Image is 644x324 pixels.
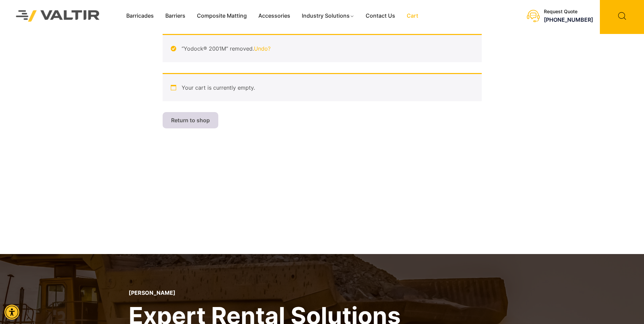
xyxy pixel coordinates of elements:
[544,16,593,23] a: call (888) 496-3625
[191,11,253,21] a: Composite Matting
[163,34,482,62] div: “Yodock® 2001M” removed.
[296,11,360,21] a: Industry Solutions
[163,112,218,128] a: Return to shop
[129,290,401,296] p: [PERSON_NAME]
[4,305,19,320] div: Accessibility Menu
[401,11,424,21] a: Cart
[254,45,271,52] a: Undo?
[7,1,109,30] img: Valtir Rentals
[544,9,593,15] div: Request Quote
[360,11,401,21] a: Contact Us
[253,11,296,21] a: Accessories
[160,11,191,21] a: Barriers
[163,73,482,101] div: Your cart is currently empty.
[121,11,160,21] a: Barricades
